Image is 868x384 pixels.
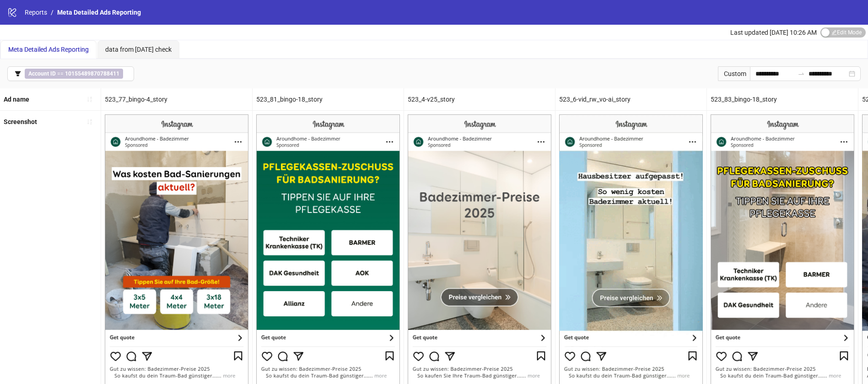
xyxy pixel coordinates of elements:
[25,69,123,79] span: ==
[101,88,252,110] div: 523_77_bingo-4_story
[730,29,817,36] span: Last updated [DATE] 10:26 AM
[4,118,37,125] b: Screenshot
[718,66,750,81] div: Custom
[28,70,56,77] b: Account ID
[8,46,89,53] span: Meta Detailed Ads Reporting
[555,88,706,110] div: 523_6-vid_rw_vo-ai_story
[253,88,404,110] div: 523_81_bingo-18_story
[23,7,49,17] a: Reports
[105,46,172,53] span: data from [DATE] check
[4,96,29,103] b: Ad name
[798,70,805,77] span: swap-right
[404,88,555,110] div: 523_4-v25_story
[15,70,21,77] span: filter
[51,7,54,17] li: /
[86,119,93,125] span: sort-ascending
[86,96,93,103] span: sort-ascending
[707,88,858,110] div: 523_83_bingo-18_story
[57,9,141,16] span: Meta Detailed Ads Reporting
[798,70,805,77] span: to
[7,66,134,81] button: Account ID == 10155489870788411
[65,70,119,77] b: 10155489870788411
